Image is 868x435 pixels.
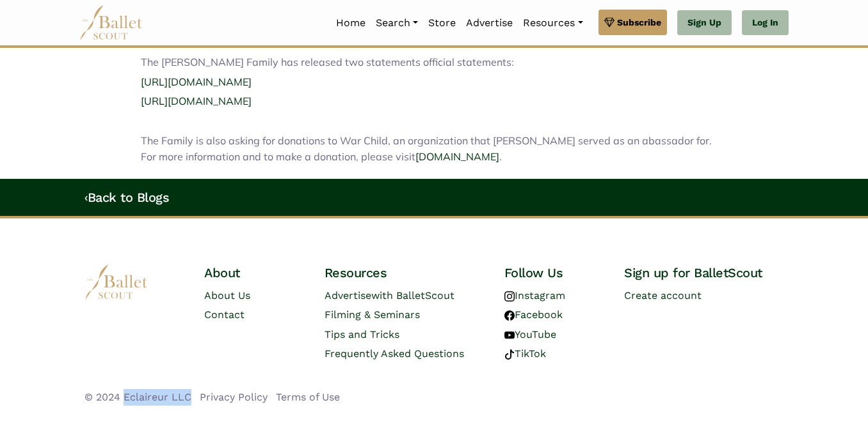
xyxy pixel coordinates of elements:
span: . [499,150,502,163]
a: Create account [624,289,702,301]
a: Log In [742,10,789,36]
a: Filming & Seminars [325,309,420,321]
li: © 2024 Eclaireur LLC [84,389,191,406]
img: instagram logo [504,291,515,301]
a: Subscribe [599,10,667,35]
a: Facebook [504,309,563,321]
a: Instagram [504,289,565,301]
img: facebook logo [504,310,515,321]
a: Frequently Asked Questions [325,347,464,360]
a: Search [371,10,423,36]
a: YouTube [504,328,556,340]
a: Privacy Policy [200,391,268,403]
a: Resources [518,10,588,36]
a: Sign Up [677,10,732,36]
a: Terms of Use [276,391,340,403]
a: [DOMAIN_NAME] [415,150,499,163]
h4: About [204,264,303,281]
a: About Us [204,289,250,301]
img: youtube logo [504,330,515,340]
a: Advertise [461,10,518,36]
h4: Follow Us [504,264,604,281]
span: The [PERSON_NAME] Family has released two statements official statements: [141,56,514,68]
h4: Resources [325,264,484,281]
a: Home [331,10,371,36]
span: The Family is also asking for donations to War Child, an organization that [PERSON_NAME] served a... [141,134,712,164]
a: [URL][DOMAIN_NAME] [141,95,252,107]
a: TikTok [504,347,546,360]
a: ‹Back to Blogs [84,190,169,205]
img: gem.svg [604,15,615,29]
code: ‹ [84,189,88,205]
a: Tips and Tricks [325,328,399,340]
h4: Sign up for BalletScout [624,264,784,281]
span: with BalletScout [371,289,454,301]
span: Subscribe [617,15,661,29]
a: [URL][DOMAIN_NAME] [141,75,252,88]
a: Contact [204,309,245,321]
a: Advertisewith BalletScout [325,289,454,301]
img: logo [84,264,149,300]
img: tiktok logo [504,349,515,360]
a: Store [423,10,461,36]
